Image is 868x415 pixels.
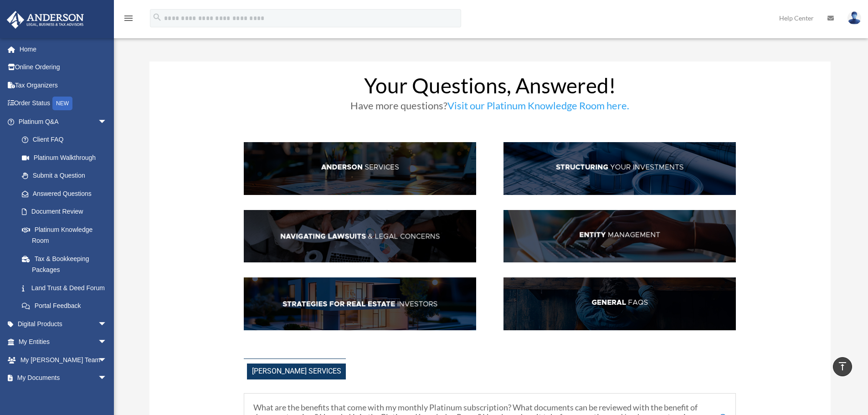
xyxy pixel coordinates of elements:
[98,351,116,369] span: arrow_drop_down
[13,220,121,250] a: Platinum Knowledge Room
[152,12,162,22] i: search
[6,94,121,113] a: Order StatusNEW
[833,357,852,376] a: vertical_align_top
[244,75,736,101] h1: Your Questions, Answered!
[13,131,116,149] a: Client FAQ
[837,361,848,372] i: vertical_align_top
[98,113,116,131] span: arrow_drop_down
[6,58,121,77] a: Online Ordering
[244,277,476,330] img: StratsRE_hdr
[503,142,736,195] img: StructInv_hdr
[244,142,476,195] img: AndServ_hdr
[247,364,346,379] span: [PERSON_NAME] Services
[6,369,121,387] a: My Documentsarrow_drop_down
[123,13,134,24] i: menu
[503,210,736,263] img: EntManag_hdr
[13,203,121,221] a: Document Review
[244,101,736,115] h3: Have more questions?
[13,184,121,203] a: Answered Questions
[13,167,121,185] a: Submit a Question
[98,333,116,352] span: arrow_drop_down
[244,210,476,263] img: NavLaw_hdr
[4,11,87,29] img: Anderson Advisors Platinum Portal
[13,279,121,297] a: Land Trust & Deed Forum
[13,250,121,279] a: Tax & Bookkeeping Packages
[6,315,121,333] a: Digital Productsarrow_drop_down
[503,277,736,330] img: GenFAQ_hdr
[6,113,121,131] a: Platinum Q&Aarrow_drop_down
[6,333,121,351] a: My Entitiesarrow_drop_down
[6,76,121,94] a: Tax Organizers
[98,315,116,333] span: arrow_drop_down
[98,369,116,388] span: arrow_drop_down
[6,40,121,58] a: Home
[447,99,629,116] a: Visit our Platinum Knowledge Room here.
[847,11,861,25] img: User Pic
[13,149,121,167] a: Platinum Walkthrough
[6,351,121,369] a: My [PERSON_NAME] Teamarrow_drop_down
[13,297,121,315] a: Portal Feedback
[52,97,72,110] div: NEW
[123,16,134,24] a: menu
